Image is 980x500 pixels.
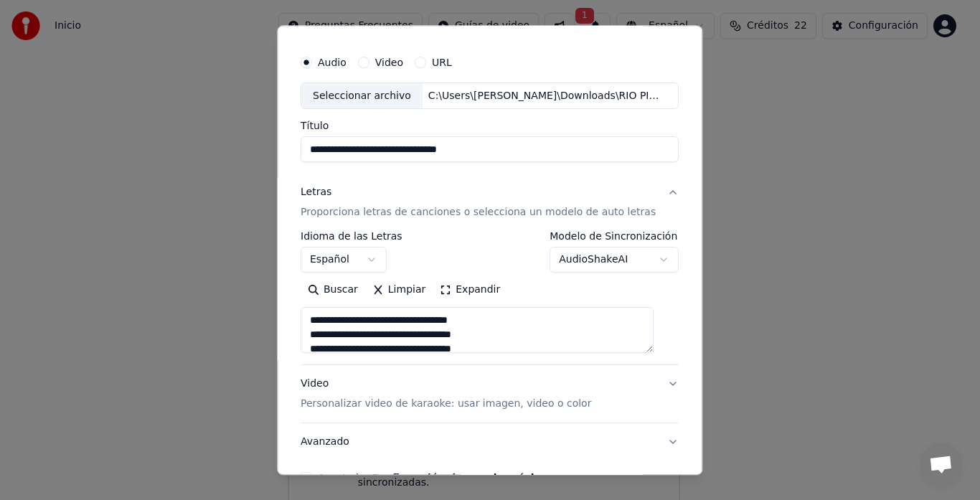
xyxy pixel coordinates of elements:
div: Seleccionar archivo [301,83,423,109]
label: Video [375,57,403,67]
button: Limpiar [365,279,433,302]
label: Audio [318,57,347,67]
div: LetrasProporciona letras de canciones o selecciona un modelo de auto letras [301,232,679,365]
div: Letras [301,186,331,200]
label: Acepto la [318,473,547,484]
button: Buscar [301,279,365,302]
button: Avanzado [301,424,679,461]
button: Expandir [433,279,508,302]
button: Acepto la [371,473,547,484]
p: Proporciona letras de canciones o selecciona un modelo de auto letras [301,206,656,220]
div: Video [301,377,591,412]
button: VideoPersonalizar video de karaoke: usar imagen, video o color [301,366,679,423]
p: Personalizar video de karaoke: usar imagen, video o color [301,397,591,412]
button: LetrasProporciona letras de canciones o selecciona un modelo de auto letras [301,174,679,232]
label: URL [432,57,452,67]
label: Modelo de Sincronización [550,232,679,242]
div: C:\Users\[PERSON_NAME]\Downloads\RIO PILCOMAYO - [PERSON_NAME].mp3 [423,89,666,103]
label: Título [301,121,679,131]
label: Idioma de las Letras [301,232,402,242]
